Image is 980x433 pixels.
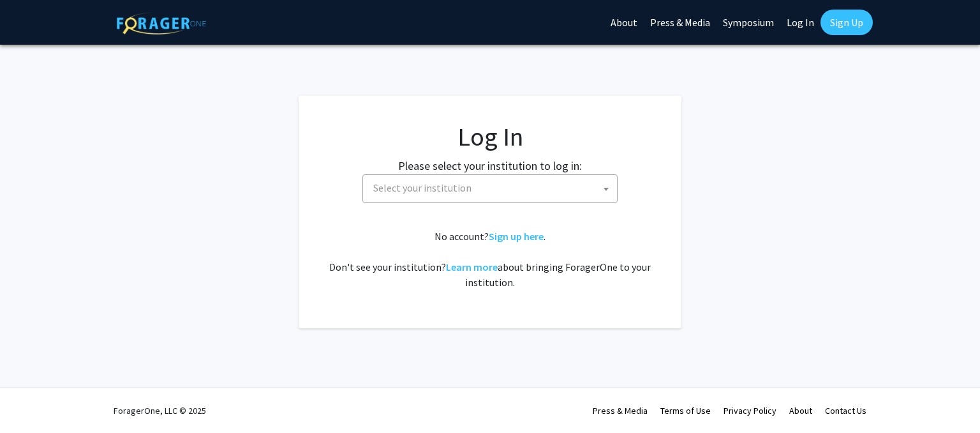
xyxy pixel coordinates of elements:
a: Press & Media [593,405,648,416]
a: Sign up here [489,230,544,243]
a: Terms of Use [660,405,711,416]
a: Learn more about bringing ForagerOne to your institution [446,261,498,273]
a: Privacy Policy [724,405,776,416]
h1: Log In [324,121,656,152]
div: ForagerOne, LLC © 2025 [114,388,206,433]
a: Sign Up [820,10,873,35]
span: Select your institution [368,175,617,201]
a: About [789,405,812,416]
img: ForagerOne Logo [117,12,206,34]
div: No account? . Don't see your institution? about bringing ForagerOne to your institution. [324,229,656,290]
span: Select your institution [373,181,471,194]
a: Contact Us [825,405,866,416]
span: Select your institution [362,174,618,203]
label: Please select your institution to log in: [398,157,582,174]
